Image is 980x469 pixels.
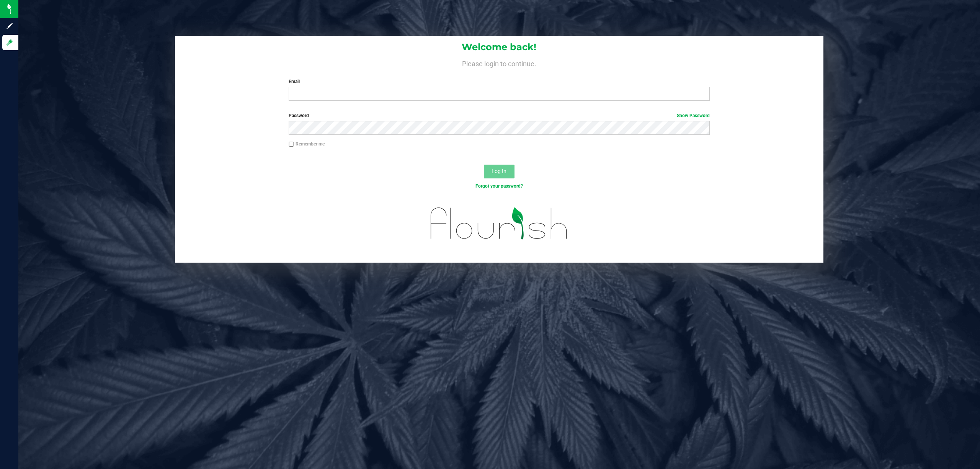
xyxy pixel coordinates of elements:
h1: Welcome back! [175,42,824,52]
h4: Please login to continue. [175,58,824,67]
button: Log In [484,165,514,178]
label: Email [289,78,710,85]
a: Show Password [677,113,710,118]
inline-svg: Sign up [6,22,13,30]
span: Password [289,113,309,118]
img: flourish_logo.svg [418,198,580,250]
label: Remember me [289,141,325,147]
input: Remember me [289,142,294,147]
a: Forgot your password? [475,183,523,189]
inline-svg: Log in [6,39,13,46]
span: Log In [492,168,506,174]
